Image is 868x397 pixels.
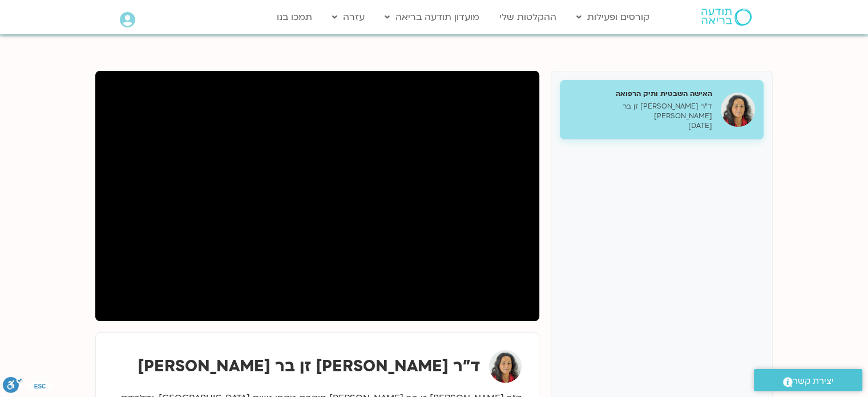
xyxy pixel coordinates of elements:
[489,350,522,383] img: ד״ר צילה זן בר צור
[568,89,712,99] h5: האישה השבטית ותיק הרפואה
[568,102,712,121] p: ד״ר [PERSON_NAME] זן בר [PERSON_NAME]
[571,6,655,28] a: קורסים ופעילות
[568,121,712,131] p: [DATE]
[701,9,752,26] img: תודעה בריאה
[379,6,485,28] a: מועדון תודעה בריאה
[793,374,834,389] span: יצירת קשר
[754,369,862,391] a: יצירת קשר
[326,6,370,28] a: עזרה
[271,6,318,28] a: תמכו בנו
[721,93,755,127] img: האישה השבטית ותיק הרפואה
[494,6,562,28] a: ההקלטות שלי
[138,355,481,377] strong: ד״ר [PERSON_NAME] זן בר [PERSON_NAME]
